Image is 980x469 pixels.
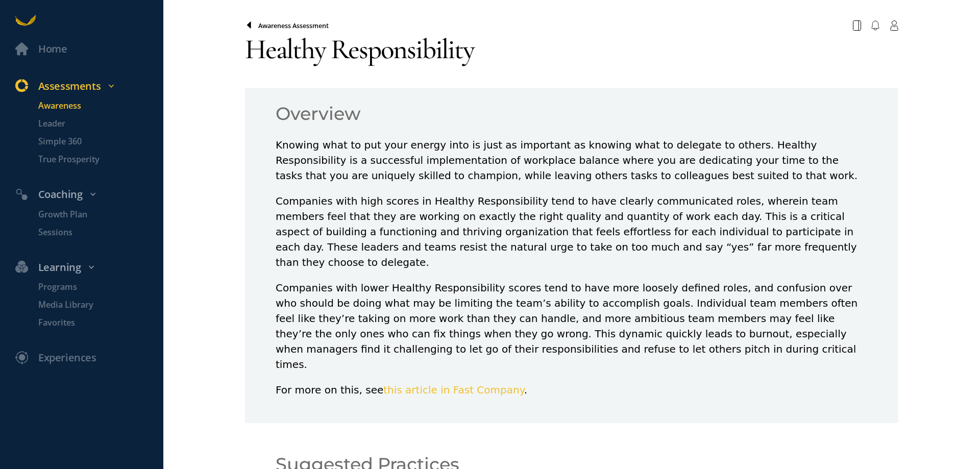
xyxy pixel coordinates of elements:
[8,186,168,203] div: Coaching
[38,208,161,221] p: Growth Plan
[23,153,163,166] a: True Prosperity
[276,193,868,270] p: Companies with high scores in Healthy Responsibility tend to have clearly communicated roles, whe...
[38,153,161,166] p: True Prosperity
[38,316,161,329] p: Favorites
[276,103,868,125] h3: Overview
[23,100,163,112] a: Awareness
[276,382,868,398] p: For more on this, see .
[258,21,329,30] span: Awareness Assessment
[38,41,67,58] div: Home
[38,135,161,148] p: Simple 360
[23,117,163,130] a: Leader
[245,32,898,67] h3: Healthy Responsibility
[38,281,161,293] p: Programs
[383,384,524,396] a: this article in Fast Company
[23,281,163,293] a: Programs
[276,280,868,372] p: Companies with lower Healthy Responsibility scores tend to have more loosely defined roles, and c...
[38,226,161,239] p: Sessions
[38,299,161,311] p: Media Library
[23,135,163,148] a: Simple 360
[8,259,168,276] div: Learning
[8,78,168,95] div: Assessments
[23,226,163,239] a: Sessions
[276,137,868,183] p: Knowing what to put your energy into is just as important as knowing what to delegate to others. ...
[38,100,161,112] p: Awareness
[23,316,163,329] a: Favorites
[38,117,161,130] p: Leader
[38,350,96,366] div: Experiences
[23,299,163,311] a: Media Library
[23,208,163,221] a: Growth Plan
